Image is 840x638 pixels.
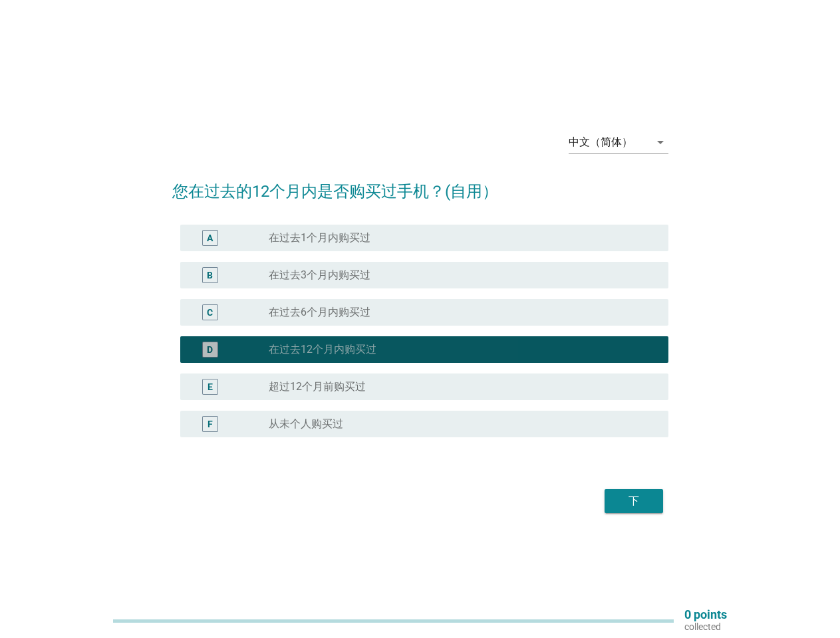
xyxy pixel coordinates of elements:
[269,306,370,319] label: 在过去6个月内购买过
[207,343,213,357] div: D
[269,417,343,431] label: 从未个人购买过
[652,134,668,150] i: arrow_drop_down
[569,136,632,148] div: 中文（简体）
[605,489,663,513] button: 下
[207,268,213,282] div: B
[684,609,727,621] p: 0 points
[207,306,213,320] div: C
[684,621,727,633] p: collected
[269,343,376,356] label: 在过去12个月内购买过
[615,493,652,509] div: 下
[269,231,370,245] label: 在过去1个月内购买过
[269,268,370,282] label: 在过去3个月内购买过
[207,231,213,245] div: A
[269,380,366,393] label: 超过12个月前购买过
[172,166,668,203] h2: 您在过去的12个月内是否购买过手机？(自用）
[208,417,213,431] div: F
[208,380,213,394] div: E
